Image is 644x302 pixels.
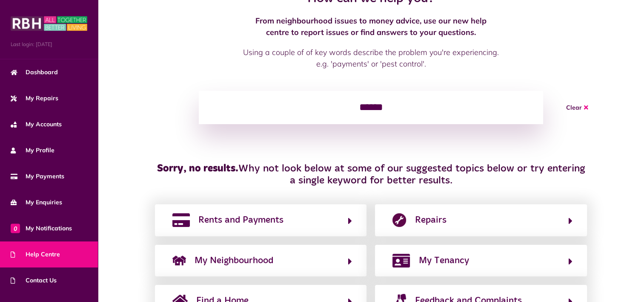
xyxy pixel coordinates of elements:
p: Using a couple of of key words describe the problem you're experiencing. e.g. 'payments' or 'pest... [243,46,499,70]
img: MyRBH [11,15,87,32]
img: report-repair.png [392,213,406,227]
span: My Notifications [11,224,72,233]
span: Rents and Payments [198,213,283,227]
img: my-tenancy.png [392,254,410,267]
span: Last login: [DATE] [11,41,87,48]
button: My Tenancy [390,253,572,268]
span: My Enquiries [11,198,62,207]
span: My Tenancy [418,254,469,267]
button: Repairs [390,213,572,227]
span: Repairs [415,213,446,227]
span: 0 [11,224,20,233]
span: My Neighbourhood [195,254,273,267]
button: Rents and Payments [170,213,352,227]
span: My Accounts [11,120,62,129]
span: Contact Us [11,276,57,285]
strong: From neighbourhood issues to money advice, use our new help centre to report issues or find answe... [255,16,487,37]
span: My Profile [11,146,54,155]
span: Help Centre [11,250,60,259]
span: My Repairs [11,94,58,103]
button: Clear [556,91,598,124]
img: rents-payments.png [172,213,190,227]
strong: Sorry, no results. [157,163,238,174]
h3: Why not look below at some of our suggested topics below or try entering a single keyword for bet... [155,163,587,188]
img: neighborhood.png [172,254,186,267]
span: Dashboard [11,68,58,77]
button: My Neighbourhood [170,253,352,268]
span: My Payments [11,172,64,181]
